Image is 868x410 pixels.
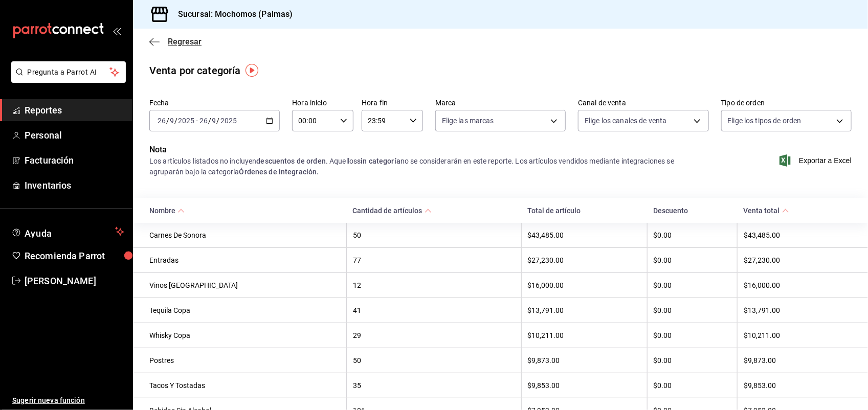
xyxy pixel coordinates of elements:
[528,331,641,339] div: $10,211.00
[157,117,166,125] input: --
[353,306,515,314] div: 41
[149,381,340,390] div: Tacos Y Tostadas
[362,100,423,107] label: Hora fin
[166,117,169,125] span: /
[220,117,237,125] input: ----
[12,395,124,406] span: Sugerir nueva función
[744,207,780,215] div: Venta total
[353,281,515,289] div: 12
[169,117,174,125] input: --
[744,231,852,239] div: $43,485.00
[149,144,709,156] p: Nota
[744,381,852,390] div: $9,853.00
[528,381,641,390] div: $9,853.00
[292,100,353,107] label: Hora inicio
[357,157,400,165] strong: sin categoría
[654,306,731,314] div: $0.00
[149,156,709,177] div: Los artículos listados no incluyen . Aquellos no se considerarán en este reporte. Los artículos v...
[196,117,198,125] span: -
[353,256,515,264] div: 77
[25,225,111,238] span: Ayuda
[149,281,340,289] div: Vinos [GEOGRAPHIC_DATA]
[149,231,340,239] div: Carnes De Sonora
[442,116,494,126] span: Elige las marcas
[578,100,708,107] label: Canal de venta
[149,306,340,314] div: Tequila Copa
[212,117,217,125] input: --
[25,178,124,192] span: Inventarios
[721,100,852,107] label: Tipo de orden
[217,117,220,125] span: /
[28,67,110,78] span: Pregunta a Parrot AI
[149,207,175,215] div: Nombre
[246,64,258,77] img: Tooltip marker
[168,37,202,47] span: Regresar
[199,117,208,125] input: --
[585,116,666,126] span: Elige los canales de venta
[654,356,731,365] div: $0.00
[353,381,515,390] div: 35
[256,157,326,165] strong: descuentos de orden
[25,153,124,167] span: Facturación
[149,256,340,264] div: Entradas
[239,168,319,176] strong: Órdenes de integración.
[149,356,340,365] div: Postres
[353,331,515,339] div: 29
[25,274,124,288] span: [PERSON_NAME]
[177,117,195,125] input: ----
[654,256,731,264] div: $0.00
[174,117,177,125] span: /
[353,207,432,215] span: Cantidad de artículos
[744,331,852,339] div: $10,211.00
[527,207,641,215] div: Total de artículo
[149,37,202,47] button: Regresar
[208,117,211,125] span: /
[744,356,852,365] div: $9,873.00
[113,27,121,35] button: open_drawer_menu
[149,207,185,215] span: Nombre
[149,331,340,339] div: Whisky Copa
[744,207,789,215] span: Venta total
[744,281,852,289] div: $16,000.00
[654,231,731,239] div: $0.00
[353,231,515,239] div: 50
[744,256,852,264] div: $27,230.00
[149,100,280,107] label: Fecha
[25,128,124,142] span: Personal
[654,331,731,339] div: $0.00
[728,116,802,126] span: Elige los tipos de orden
[25,103,124,117] span: Reportes
[653,207,731,215] div: Descuento
[25,249,124,263] span: Recomienda Parrot
[170,8,293,20] h3: Sucursal: Mochomos (Palmas)
[744,306,852,314] div: $13,791.00
[528,356,641,365] div: $9,873.00
[782,154,852,167] button: Exportar a Excel
[528,231,641,239] div: $43,485.00
[528,306,641,314] div: $13,791.00
[353,356,515,365] div: 50
[654,281,731,289] div: $0.00
[353,207,422,215] div: Cantidad de artículos
[149,63,241,78] div: Venta por categoría
[435,100,566,107] label: Marca
[7,74,126,85] a: Pregunta a Parrot AI
[654,381,731,390] div: $0.00
[11,61,126,83] button: Pregunta a Parrot AI
[528,256,641,264] div: $27,230.00
[528,281,641,289] div: $16,000.00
